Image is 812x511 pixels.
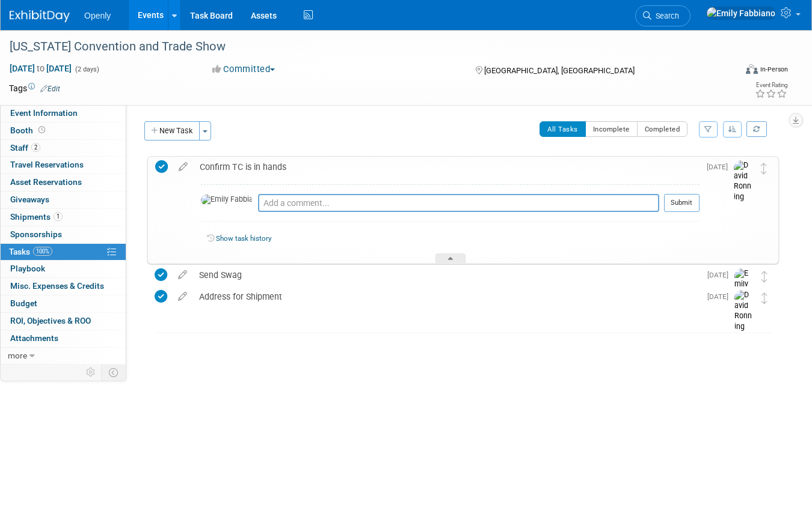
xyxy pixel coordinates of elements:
[10,264,45,273] span: Playbook
[707,163,734,171] span: [DATE]
[5,36,722,58] div: [US_STATE] Convention and Trade Show
[734,160,752,203] img: David Ronning
[74,65,99,73] span: (2 days)
[10,316,91,325] span: ROI, Objectives & ROO
[10,177,82,187] span: Asset Reservations
[1,157,126,174] a: Travel Reservations
[1,295,126,312] a: Budget
[746,121,767,137] a: Refresh
[10,298,37,308] span: Budget
[10,229,62,239] span: Sponsorships
[484,66,635,75] span: [GEOGRAPHIC_DATA], [GEOGRAPHIC_DATA]
[1,330,126,347] a: Attachments
[673,62,788,80] div: Event Format
[1,105,126,122] a: Event Information
[144,121,200,141] button: New Task
[9,63,72,74] span: [DATE] [DATE]
[10,10,70,22] img: ExhibitDay
[1,313,126,330] a: ROI, Objectives & ROO
[9,82,60,94] td: Tags
[746,64,758,74] img: Format-Inperson.png
[1,278,126,295] a: Misc. Expenses & Credits
[10,125,48,135] span: Booth
[193,286,700,307] div: Address for Shipment
[707,271,734,279] span: [DATE]
[84,11,111,20] span: Openly
[10,333,58,343] span: Attachments
[1,174,126,191] a: Asset Reservations
[81,364,102,380] td: Personalize Event Tab Strip
[35,64,46,73] span: to
[707,292,734,301] span: [DATE]
[540,121,586,137] button: All Tasks
[637,121,688,137] button: Completed
[734,290,752,333] img: David Ronning
[208,63,280,76] button: Committed
[201,195,252,205] img: Emily Fabbiano
[40,85,60,93] a: Edit
[10,143,40,153] span: Staff
[33,247,52,256] span: 100%
[1,140,126,157] a: Staff2
[193,265,700,285] div: Send Swag
[54,212,63,221] span: 1
[585,121,638,137] button: Incomplete
[10,195,49,204] span: Giveaways
[664,194,700,212] button: Submit
[10,212,63,222] span: Shipments
[635,5,691,26] a: Search
[10,281,104,291] span: Misc. Expenses & Credits
[1,226,126,243] a: Sponsorships
[173,162,194,172] a: edit
[760,65,788,74] div: In-Person
[706,7,776,20] img: Emily Fabbiano
[172,270,193,280] a: edit
[36,125,48,135] span: Booth not reserved yet
[1,261,126,277] a: Playbook
[761,163,767,174] i: Move task
[761,271,767,282] i: Move task
[761,292,767,304] i: Move task
[10,160,84,169] span: Travel Reservations
[1,244,126,261] a: Tasks100%
[755,82,787,88] div: Event Rating
[9,247,52,256] span: Tasks
[10,108,78,118] span: Event Information
[1,122,126,139] a: Booth
[102,364,126,380] td: Toggle Event Tabs
[194,157,700,177] div: Confirm TC is in hands
[734,268,752,311] img: Emily Fabbiano
[216,234,271,243] a: Show task history
[8,351,27,360] span: more
[1,192,126,208] a: Giveaways
[172,291,193,302] a: edit
[1,348,126,364] a: more
[651,11,679,20] span: Search
[1,209,126,226] a: Shipments1
[31,143,40,152] span: 2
